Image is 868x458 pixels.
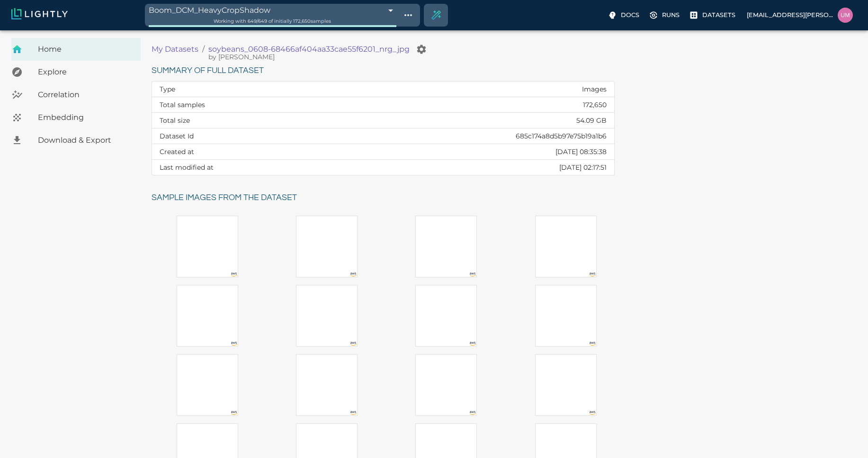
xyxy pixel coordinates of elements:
th: Dataset Id [152,128,334,144]
img: Lightly [11,8,68,19]
label: Runs [647,8,683,23]
label: Docs [606,8,643,23]
div: Boom_DCM_HeavyCropShadow [149,4,397,17]
li: / [202,44,205,55]
th: Total size [152,113,334,128]
nav: explore, analyze, sample, metadata, embedding, correlations label, download your dataset [11,38,141,152]
span: Malte Ebner (Lightly AG) [208,52,275,62]
a: My Datasets [152,44,198,55]
span: Home [38,44,133,55]
td: [DATE] 02:17:51 [334,160,614,175]
nav: breadcrumb [152,40,619,59]
span: Download & Export [38,135,133,146]
a: soybeans_0608-68466af404aa33cae55f6201_nrg_jpg [208,44,410,55]
a: Explore [11,61,141,83]
a: Correlation [11,83,141,106]
td: 54.09 GB [334,113,614,128]
span: Embedding [38,112,133,123]
h6: Summary of full dataset [152,64,615,78]
span: Explore [38,66,133,78]
label: Datasets [687,8,739,23]
img: uma.govindarajan@bluerivertech.com [838,8,853,23]
table: dataset summary [152,82,614,175]
p: Docs [621,10,639,19]
a: Download & Export [11,129,141,152]
p: Datasets [702,10,735,19]
button: Manage your dataset [412,40,431,59]
td: [DATE] 08:35:38 [334,144,614,160]
button: Show tag tree [400,7,416,23]
th: Total samples [152,97,334,113]
td: Images [334,82,614,97]
p: [EMAIL_ADDRESS][PERSON_NAME][DOMAIN_NAME] [747,10,834,19]
th: Type [152,82,334,97]
p: Runs [662,10,680,19]
a: Home [11,38,141,61]
label: [EMAIL_ADDRESS][PERSON_NAME][DOMAIN_NAME]uma.govindarajan@bluerivertech.com [743,5,857,26]
div: Create selection [425,4,447,27]
th: Last modified at [152,160,334,175]
h6: Sample images from the dataset [152,191,622,205]
td: 685c174a8d5b97e75b19a1b6 [334,128,614,144]
td: 172,650 [334,97,614,113]
span: Working with 649 / 649 of initially 172,650 samples [214,18,331,24]
a: Embedding [11,106,141,129]
span: Correlation [38,89,133,101]
th: Created at [152,144,334,160]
